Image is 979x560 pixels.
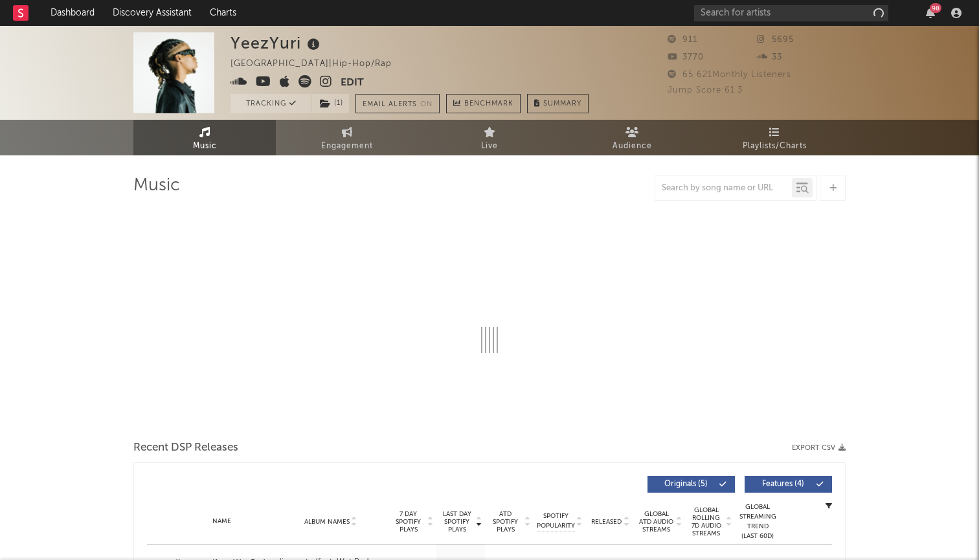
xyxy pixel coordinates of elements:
button: Features(4) [745,476,832,493]
input: Search by song name or URL [655,183,792,194]
button: Tracking [231,94,311,113]
span: Audience [613,139,652,154]
span: Originals ( 5 ) [656,480,715,488]
span: Recent DSP Releases [133,440,238,456]
button: Summary [527,94,589,113]
span: 33 [757,53,782,62]
span: Features ( 4 ) [753,480,813,488]
span: Engagement [321,139,373,154]
span: 911 [668,36,697,44]
span: 3770 [668,53,704,62]
a: Benchmark [446,94,521,113]
span: Playlists/Charts [743,139,807,154]
a: Music [133,120,276,155]
span: Global Rolling 7D Audio Streams [688,506,724,537]
div: 98 [930,3,941,13]
span: Benchmark [464,96,513,112]
a: Playlists/Charts [703,120,846,155]
div: Global Streaming Trend (Last 60D) [738,502,777,541]
span: 65 621 Monthly Listeners [668,71,791,79]
a: Audience [561,120,703,155]
input: Search for artists [694,5,888,21]
span: Released [591,518,622,526]
span: Spotify Popularity [537,511,575,531]
span: Music [193,139,217,154]
button: Originals(5) [647,476,735,493]
a: Engagement [276,120,418,155]
span: Live [481,139,498,154]
span: Album Names [304,518,350,526]
em: On [420,101,433,108]
button: (1) [312,94,349,113]
span: 7 Day Spotify Plays [391,510,425,533]
button: Email AlertsOn [355,94,440,113]
div: Name [173,517,270,526]
button: Edit [341,75,364,91]
div: [GEOGRAPHIC_DATA] | Hip-Hop/Rap [231,56,407,72]
div: YeezYuri [231,32,323,54]
button: 98 [926,8,935,18]
span: ATD Spotify Plays [488,510,523,533]
span: 5695 [757,36,794,44]
span: Last Day Spotify Plays [440,510,474,533]
button: Export CSV [792,444,846,452]
a: Live [418,120,561,155]
span: Summary [543,100,581,107]
span: Global ATD Audio Streams [638,510,674,533]
span: Jump Score: 61.3 [668,86,743,95]
span: ( 1 ) [311,94,350,113]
